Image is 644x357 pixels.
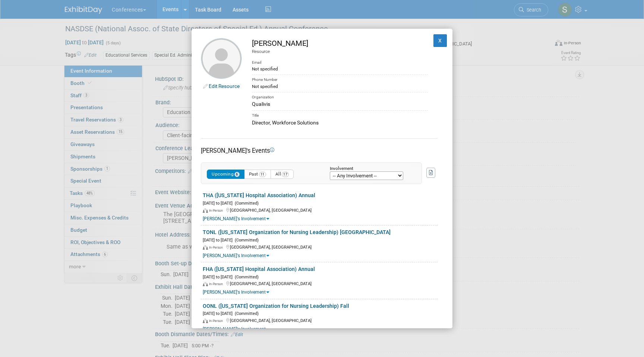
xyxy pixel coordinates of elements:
button: X [433,34,447,47]
span: 17 [282,172,289,177]
a: TONL ([US_STATE] Organization for Nursing Leadership) [GEOGRAPHIC_DATA] [203,229,391,235]
a: OONL ([US_STATE] Organization for Nursing Leadership) Fall [203,303,349,309]
img: Aaron Barton [201,38,242,79]
div: Phone Number [252,75,428,83]
img: In-Person Event [203,282,208,287]
div: [GEOGRAPHIC_DATA], [GEOGRAPHIC_DATA] [203,243,438,250]
a: [PERSON_NAME]'s Involvement [203,290,269,295]
button: Upcoming6 [207,170,244,179]
span: (Committed) [233,238,259,243]
span: 6 [234,172,240,177]
div: [PERSON_NAME]'s Events [201,146,438,155]
div: [GEOGRAPHIC_DATA], [GEOGRAPHIC_DATA] [203,206,438,214]
div: [DATE] to [DATE] [203,236,438,243]
div: Not specified [252,83,428,90]
a: [PERSON_NAME]'s Involvement [203,326,269,332]
span: In-Person [209,246,225,249]
div: Not specified [252,66,428,72]
a: THA ([US_STATE] Hospital Association) Annual [203,192,315,198]
button: Past11 [244,170,271,179]
div: Qualivis [252,100,428,108]
img: In-Person Event [203,245,208,250]
div: Director, Workforce Solutions [252,119,428,127]
a: [PERSON_NAME]'s Involvement [203,253,269,258]
span: In-Person [209,209,225,212]
span: 11 [259,172,266,177]
span: (Committed) [233,275,259,279]
div: [GEOGRAPHIC_DATA], [GEOGRAPHIC_DATA] [203,317,438,324]
span: (Committed) [233,311,259,316]
div: Resource [252,48,428,55]
div: Title [252,110,428,119]
a: [PERSON_NAME]'s Involvement [203,216,269,221]
img: In-Person Event [203,208,208,213]
img: In-Person Event [203,319,208,323]
div: Involvement [330,167,410,171]
div: [PERSON_NAME] [252,38,428,49]
div: Organization [252,92,428,101]
div: [DATE] to [DATE] [203,199,438,206]
div: [GEOGRAPHIC_DATA], [GEOGRAPHIC_DATA] [203,280,438,287]
button: All17 [271,170,294,179]
span: In-Person [209,319,225,323]
span: In-Person [209,282,225,286]
div: Email [252,55,428,66]
div: [DATE] to [DATE] [203,273,438,280]
a: FHA ([US_STATE] Hospital Association) Annual [203,266,315,272]
div: [DATE] to [DATE] [203,310,438,317]
a: Edit Resource [209,83,240,89]
span: (Committed) [233,201,259,206]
